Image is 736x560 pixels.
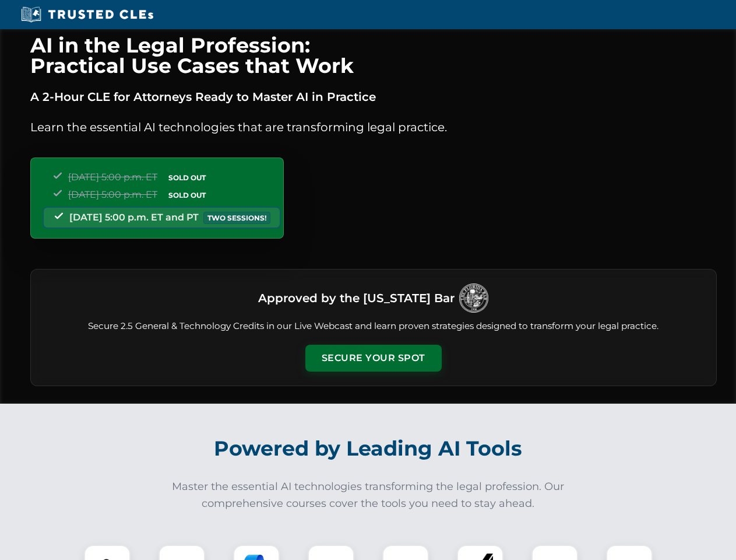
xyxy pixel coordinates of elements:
img: Trusted CLEs [17,6,157,23]
span: SOLD OUT [164,171,210,184]
p: Learn the essential AI technologies that are transforming legal practice. [30,118,717,136]
h3: Approved by the [US_STATE] Bar [258,288,455,309]
p: A 2-Hour CLE for Attorneys Ready to Master AI in Practice [30,87,717,106]
button: Secure Your Spot [305,345,442,372]
span: SOLD OUT [164,189,210,201]
h1: AI in the Legal Profession: Practical Use Cases that Work [30,35,717,76]
h2: Powered by Leading AI Tools [45,428,691,469]
img: Logo [459,283,488,313]
span: [DATE] 5:00 p.m. ET [68,189,157,200]
p: Master the essential AI technologies transforming the legal profession. Our comprehensive courses... [164,478,572,512]
span: [DATE] 5:00 p.m. ET [68,171,157,183]
p: Secure 2.5 General & Technology Credits in our Live Webcast and learn proven strategies designed ... [45,320,702,333]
